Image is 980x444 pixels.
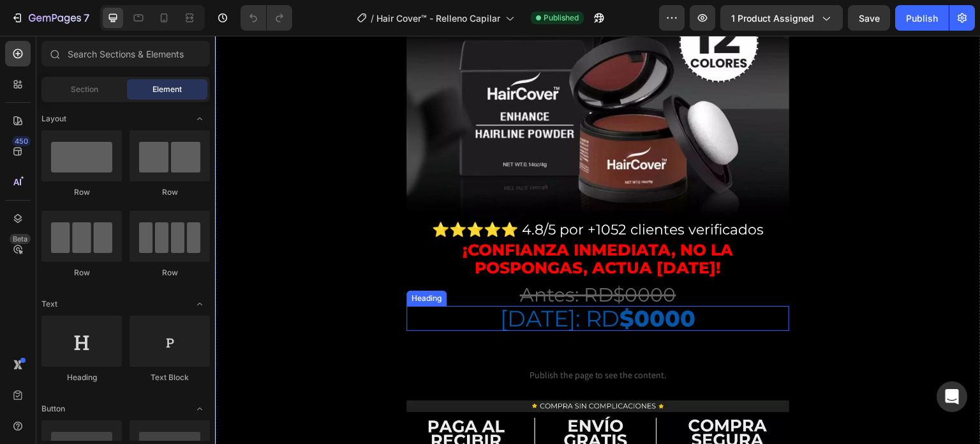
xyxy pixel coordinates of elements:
strong: $0000 [405,269,481,296]
button: 1 product assigned [720,5,843,31]
img: gempages_490190053578900274-952b56e5-7ae9-4712-a802-cce47f6eb496.webp [191,365,574,418]
h2: [DATE]: RD [191,270,574,295]
span: / [371,11,374,25]
s: Antes: RD$0000 [305,247,461,271]
p: 7 [84,10,89,26]
div: Row [41,187,122,198]
span: Hair Cover™ - Relleno Capilar [376,11,500,25]
input: Search Sections & Elements [41,41,210,66]
span: Toggle open [189,399,210,419]
div: Row [41,267,122,279]
button: 7 [5,5,95,31]
div: Undo/Redo [241,5,292,31]
span: Toggle open [189,109,210,129]
span: Button [41,403,65,415]
span: Published [544,12,579,24]
span: Toggle open [189,294,210,314]
div: Row [130,187,210,198]
span: Custom Code [223,315,542,330]
div: Publish [906,11,938,25]
span: 1 product assigned [731,11,814,25]
button: Save [848,5,890,31]
strong: ¡Confianza inmediata, no la pospongas, actua [DATE]! [248,204,518,241]
span: Text [41,298,57,310]
span: Layout [41,113,66,125]
span: Section [71,84,98,95]
button: Publish [895,5,949,31]
div: Heading [194,257,229,268]
div: Beta [10,234,31,244]
div: Open Intercom Messenger [937,381,967,412]
span: Element [152,84,182,95]
div: Text Block [130,372,210,383]
iframe: Design area [215,36,980,444]
div: Heading [41,372,122,383]
span: Publish the page to see the content. [223,333,542,346]
div: 450 [12,136,31,146]
span: Save [859,13,880,24]
div: Row [130,267,210,279]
